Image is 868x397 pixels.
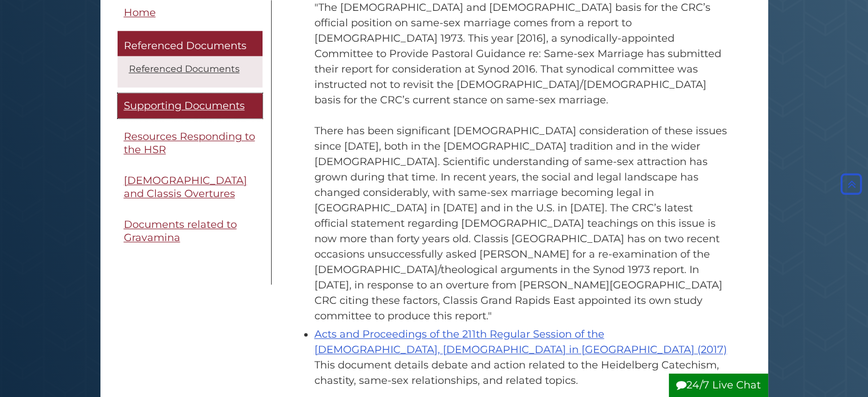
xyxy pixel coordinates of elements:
[118,169,263,207] a: [DEMOGRAPHIC_DATA] and Classis Overtures
[118,31,263,57] a: Referenced Documents
[118,125,263,163] a: Resources Responding to the HSR
[124,99,245,112] span: Supporting Documents
[124,40,247,53] span: Referenced Documents
[669,374,768,397] button: 24/7 Live Chat
[124,175,247,200] span: [DEMOGRAPHIC_DATA] and Classis Overtures
[838,178,865,190] a: Back to Top
[129,63,240,74] a: Referenced Documents
[314,328,727,356] a: Acts and Proceedings of the 211th Regular Session of the [DEMOGRAPHIC_DATA], [DEMOGRAPHIC_DATA] i...
[124,131,255,157] span: Resources Responding to the HSR
[124,219,237,244] span: Documents related to Gravamina
[124,6,156,19] span: Home
[314,358,728,388] div: This document details debate and action related to the Heidelberg Catechism, chastity, same-sex r...
[118,93,263,119] a: Supporting Documents
[118,212,263,251] a: Documents related to Gravamina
